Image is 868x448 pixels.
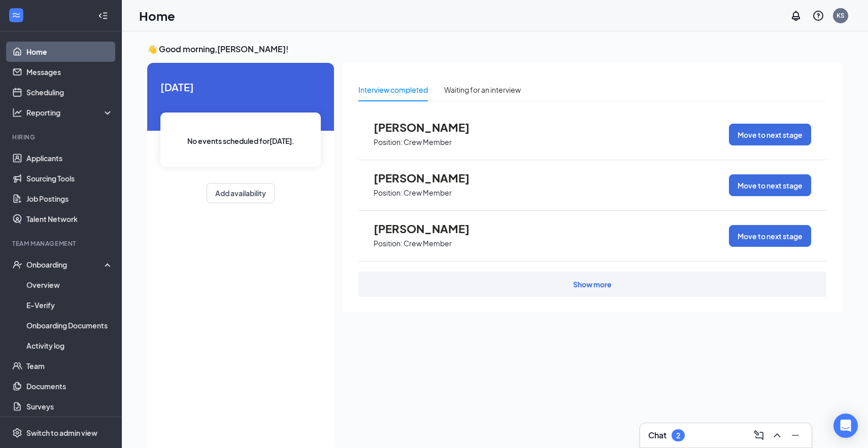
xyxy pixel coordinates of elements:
button: ComposeMessage [751,427,767,443]
a: Sourcing Tools [26,168,113,189]
div: 2 [676,431,680,440]
div: KS [837,11,845,20]
h1: Home [139,7,175,24]
a: E-Verify [26,295,113,315]
a: Job Postings [26,189,113,209]
p: Crew Member [404,239,452,248]
p: Position: [374,239,403,248]
a: Applicants [26,148,113,168]
a: Activity log [26,335,113,356]
a: Surveys [26,396,113,417]
span: [PERSON_NAME] [374,222,485,235]
svg: Analysis [12,107,22,118]
a: Scheduling [26,82,113,102]
a: Messages [26,62,113,82]
div: Open Intercom Messenger [833,414,858,438]
svg: QuestionInfo [812,10,824,22]
div: Show more [573,279,612,289]
a: Home [26,42,113,62]
svg: UserCheck [12,259,22,270]
button: Minimize [787,427,804,443]
p: Crew Member [404,188,452,198]
button: Move to next stage [729,174,811,196]
div: Team Management [12,239,111,248]
svg: ChevronUp [771,429,783,441]
h3: 👋 Good morning, [PERSON_NAME] ! [147,44,843,55]
span: No events scheduled for [DATE] . [187,135,294,146]
p: Position: [374,137,403,147]
svg: Minimize [789,429,802,441]
h3: Chat [648,430,666,441]
div: Onboarding [26,259,105,270]
svg: Notifications [790,10,802,22]
svg: Collapse [98,11,108,21]
p: Position: [374,188,403,198]
a: Overview [26,275,113,295]
div: Switch to admin view [26,428,97,438]
span: [PERSON_NAME] [374,171,485,184]
button: Move to next stage [729,225,811,247]
button: Add availability [207,183,275,203]
svg: Settings [12,428,22,438]
span: [PERSON_NAME] [374,121,485,134]
svg: WorkstreamLogo [11,10,21,20]
button: ChevronUp [769,427,785,443]
a: Talent Network [26,209,113,229]
div: Reporting [26,107,114,118]
a: Onboarding Documents [26,315,113,335]
a: Team [26,356,113,376]
a: Documents [26,376,113,396]
span: [DATE] [160,79,321,95]
div: Interview completed [358,84,428,95]
p: Crew Member [404,137,452,147]
div: Hiring [12,133,111,141]
svg: ComposeMessage [753,429,765,441]
div: Waiting for an interview [444,84,521,95]
button: Move to next stage [729,124,811,145]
